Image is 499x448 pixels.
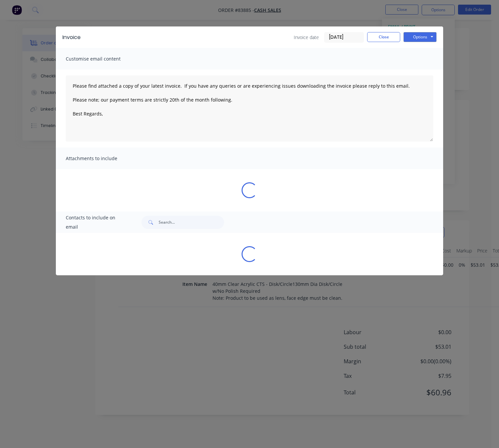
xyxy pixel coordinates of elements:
[294,34,319,41] span: Invoice date
[159,216,224,229] input: Search...
[66,54,138,64] span: Customise email content
[367,32,400,42] button: Close
[62,33,81,41] div: Invoice
[66,213,125,232] span: Contacts to include on email
[66,75,433,142] textarea: Please find attached a copy of your latest invoice. If you have any queries or are experiencing i...
[403,32,437,42] button: Options
[66,154,138,163] span: Attachments to include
